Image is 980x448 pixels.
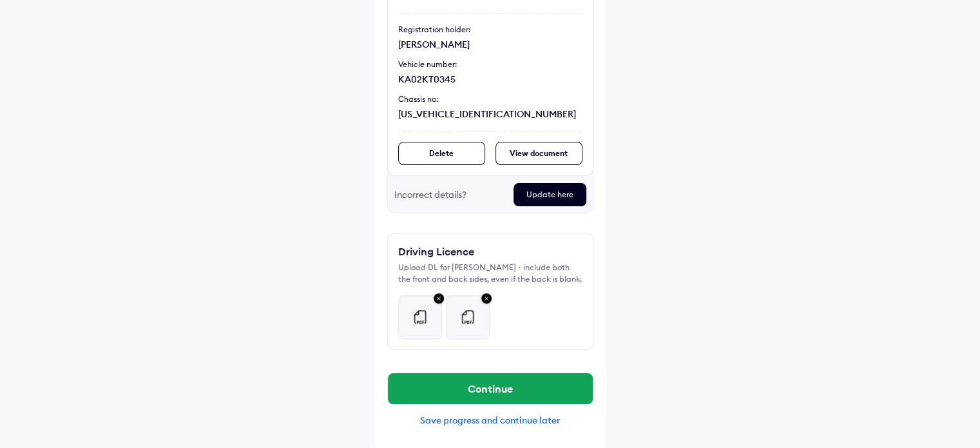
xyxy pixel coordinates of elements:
[495,142,582,165] div: View document
[387,414,593,426] div: Save progress and continue later
[431,291,447,307] img: close-grey-bg.svg
[394,183,503,206] div: Incorrect details?
[398,262,582,285] div: Upload DL for [PERSON_NAME] - include both the front and back sides, even if the back is blank.
[398,244,474,259] div: Driving Licence
[412,309,428,325] img: pdf-file.svg
[479,291,494,307] img: close-grey-bg.svg
[388,373,593,404] button: Continue
[398,73,582,86] div: KA02KT0345
[398,38,582,51] div: [PERSON_NAME]
[460,309,476,325] img: pdf-file.svg
[514,183,586,206] div: Update here
[398,142,485,165] div: Delete
[398,93,582,105] div: Chassis no:
[398,24,582,35] div: Registration holder:
[398,59,582,70] div: Vehicle number:
[398,108,582,121] div: [US_VEHICLE_IDENTIFICATION_NUMBER]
